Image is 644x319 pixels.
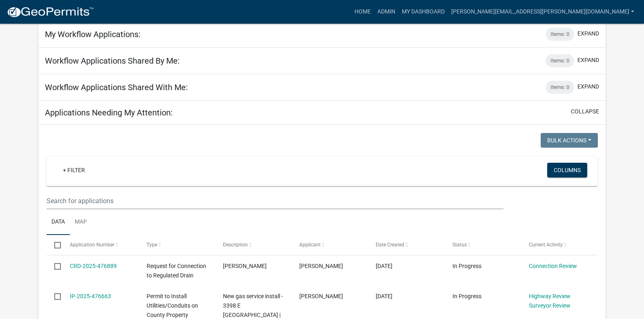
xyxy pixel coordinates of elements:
[529,242,563,248] span: Current Activity
[56,163,91,177] a: + Filter
[571,107,599,116] button: collapse
[70,263,117,269] a: CRD-2025-476889
[45,29,140,39] h5: My Workflow Applications:
[47,209,70,235] a: Data
[376,242,404,248] span: Date Created
[376,263,392,269] span: 09/11/2025
[577,82,599,91] button: expand
[546,54,574,67] div: Items: 0
[299,242,321,248] span: Applicant
[138,235,215,255] datatable-header-cell: Type
[448,4,637,20] a: [PERSON_NAME][EMAIL_ADDRESS][PERSON_NAME][DOMAIN_NAME]
[546,28,574,41] div: Items: 0
[452,293,481,299] span: In Progress
[547,163,587,177] button: Columns
[147,242,157,248] span: Type
[47,235,62,255] datatable-header-cell: Select
[223,263,267,269] span: Sam Morrow
[70,242,114,248] span: Application Number
[147,263,206,279] span: Request for Connection to Regulated Drain
[529,293,570,299] a: Highway Review
[452,263,481,269] span: In Progress
[577,56,599,64] button: expand
[62,235,138,255] datatable-header-cell: Application Number
[45,56,180,66] h5: Workflow Applications Shared By Me:
[70,209,92,235] a: Map
[546,81,574,94] div: Items: 0
[444,235,521,255] datatable-header-cell: Status
[368,235,444,255] datatable-header-cell: Date Created
[577,29,599,38] button: expand
[215,235,292,255] datatable-header-cell: Description
[70,293,111,299] a: IP-2025-476663
[541,133,598,148] button: Bulk Actions
[299,263,343,269] span: Galen Miller
[399,4,448,20] a: My Dashboard
[47,193,504,209] input: Search for applications
[374,4,399,20] a: Admin
[45,108,173,117] h5: Applications Needing My Attention:
[147,293,198,318] span: Permit to Install Utilities/Conduits on County Property
[223,242,248,248] span: Description
[452,242,467,248] span: Status
[529,302,570,309] a: Surveyor Review
[351,4,374,20] a: Home
[45,82,188,92] h5: Workflow Applications Shared With Me:
[299,293,343,299] span: Jay Shroyer
[521,235,597,255] datatable-header-cell: Current Activity
[529,263,577,269] a: Connection Review
[292,235,368,255] datatable-header-cell: Applicant
[376,293,392,299] span: 09/10/2025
